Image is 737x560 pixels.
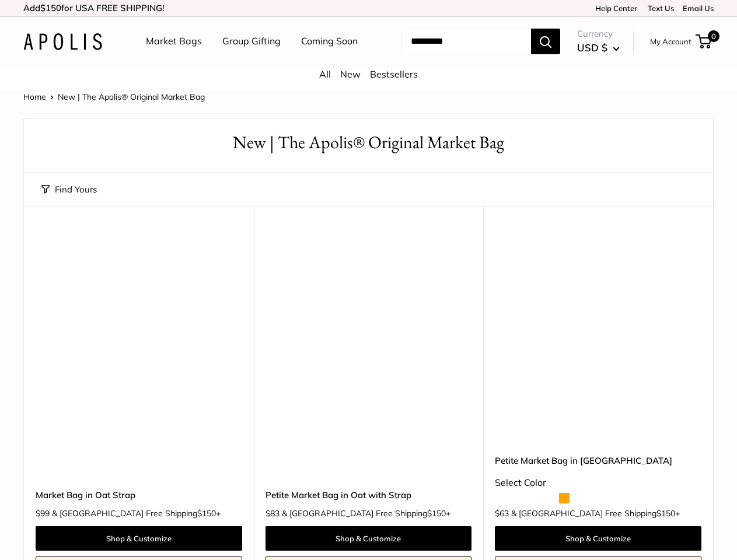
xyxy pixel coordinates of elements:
span: & [GEOGRAPHIC_DATA] Free Shipping + [52,509,221,517]
a: Market Bag in Oat StrapMarket Bag in Oat Strap [36,236,242,442]
span: & [GEOGRAPHIC_DATA] Free Shipping + [511,509,680,517]
a: Shop & Customize [36,526,242,551]
a: My Account [650,34,691,48]
span: $83 [266,508,280,519]
span: & [GEOGRAPHIC_DATA] Free Shipping + [282,509,450,517]
a: New [340,68,361,80]
a: Coming Soon [301,33,358,50]
a: Email Us [683,3,714,13]
a: Text Us [648,3,674,13]
h1: New | The Apolis® Original Market Bag [41,130,696,155]
span: $150 [427,508,446,519]
button: Find Yours [41,181,97,198]
span: USD $ [577,41,607,54]
img: Apolis [23,33,102,50]
a: Group Gifting [222,33,281,50]
span: New | The Apolis® Original Market Bag [58,92,205,102]
a: Shop & Customize [266,526,472,551]
span: $63 [495,508,509,519]
span: $150 [197,508,216,519]
span: $150 [40,2,61,13]
a: Petite Market Bag in Oat with Strap [266,488,472,502]
span: Currency [577,26,620,42]
span: 0 [708,30,719,42]
a: Help Center [595,3,637,13]
input: Search... [401,29,531,54]
nav: Breadcrumb [23,89,205,104]
div: Select Color [495,474,701,492]
span: $99 [36,508,50,519]
a: Petite Market Bag in OatPetite Market Bag in Oat [495,236,701,442]
button: Search [531,29,560,54]
a: Home [23,92,46,102]
a: Bestsellers [370,68,418,80]
a: Market Bags [146,33,202,50]
a: All [319,68,331,80]
a: Market Bag in Oat Strap [36,488,242,502]
button: USD $ [577,38,620,57]
span: $150 [656,508,675,519]
a: Shop & Customize [495,526,701,551]
a: Petite Market Bag in Oat with StrapPetite Market Bag in Oat with Strap [266,236,472,442]
a: Petite Market Bag in [GEOGRAPHIC_DATA] [495,454,701,467]
a: 0 [697,34,711,48]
